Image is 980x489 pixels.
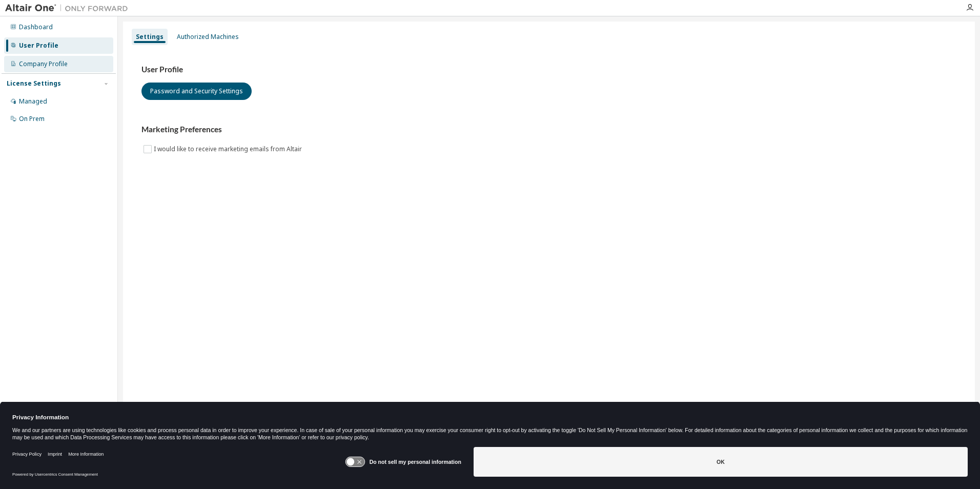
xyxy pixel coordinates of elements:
[154,143,304,155] label: I would like to receive marketing emails from Altair
[19,23,53,31] div: Dashboard
[19,42,58,50] div: User Profile
[19,60,68,68] div: Company Profile
[7,79,61,88] div: License Settings
[141,83,252,100] button: Password and Security Settings
[141,65,956,75] h3: User Profile
[19,97,47,106] div: Managed
[141,125,956,135] h3: Marketing Preferences
[136,33,164,41] div: Settings
[19,115,45,123] div: On Prem
[5,3,133,13] img: Altair One
[177,33,239,41] div: Authorized Machines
